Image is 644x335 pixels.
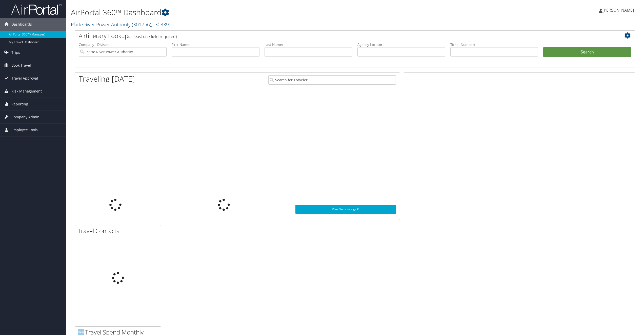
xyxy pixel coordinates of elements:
label: Ticket Number: [450,42,538,47]
label: Last Name: [265,42,352,47]
label: Company - Division: [79,42,167,47]
span: Company Admin [11,111,39,123]
span: Travel Approval [11,72,38,85]
input: Search for Traveler [268,75,396,85]
span: Employee Tools [11,124,38,136]
a: View SecurityLogic® [295,205,396,214]
span: ( 301756 ) [132,21,151,28]
h1: AirPortal 360™ Dashboard [71,7,450,18]
span: Risk Management [11,85,42,98]
h2: Travel Contacts [78,227,161,235]
label: First Name: [172,42,259,47]
span: , [ 30339 ] [151,21,170,28]
span: Dashboards [11,18,32,31]
label: Agency Locator: [357,42,445,47]
h1: Traveling [DATE] [79,73,135,84]
span: Book Travel [11,59,31,72]
span: Reporting [11,98,28,110]
button: Search [543,47,631,57]
img: airportal-logo.png [11,3,62,15]
h2: Airtinerary Lookup [79,31,585,40]
a: [PERSON_NAME] [599,3,639,18]
a: Platte River Power Authority [71,21,170,28]
span: Trips [11,46,20,59]
span: [PERSON_NAME] [602,7,634,13]
span: (at least one field required) [128,34,177,39]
